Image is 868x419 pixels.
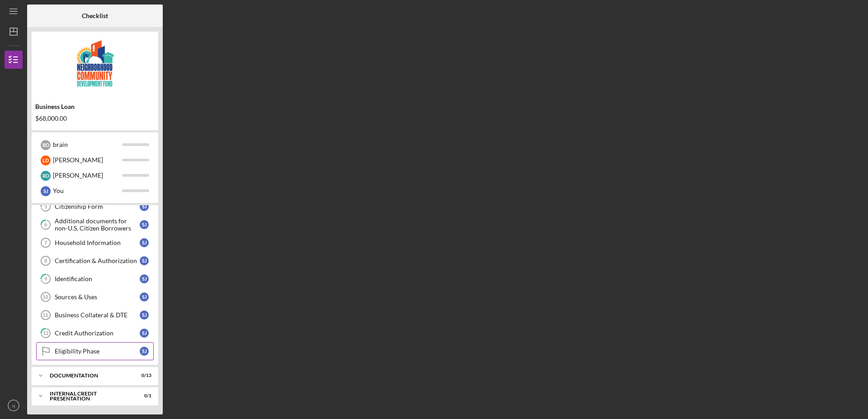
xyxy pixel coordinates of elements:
[36,306,154,324] a: 11Business Collateral & DTEsj
[140,274,149,283] div: s j
[55,311,140,319] div: Business Collateral & DTE
[55,239,140,246] div: Household Information
[36,198,154,216] a: 5Citizenship Formsj
[44,240,47,245] tspan: 7
[42,294,48,300] tspan: 10
[50,391,129,401] div: Internal Credit Presentation
[41,140,51,150] div: b d
[55,330,140,337] div: Credit Authorization
[82,12,108,19] b: Checklist
[41,155,51,165] div: l d
[55,293,140,301] div: Sources & Uses
[35,103,155,110] div: Business Loan
[42,312,48,318] tspan: 11
[44,276,47,282] tspan: 9
[140,292,149,301] div: s j
[36,342,154,360] a: Eligibility Phasesj
[43,330,48,336] tspan: 12
[50,373,129,378] div: documentation
[44,222,47,228] tspan: 6
[36,288,154,306] a: 10Sources & Usessj
[36,324,154,342] a: 12Credit Authorizationsj
[55,257,140,264] div: Certification & Authorization
[55,275,140,282] div: Identification
[135,373,151,378] div: 0 / 13
[5,396,23,414] button: sj
[32,36,158,90] img: Product logo
[36,216,154,234] a: 6Additional documents for non-U.S. Citizen Borrowerssj
[36,252,154,270] a: 8Certification & Authorizationsj
[55,348,140,355] div: Eligibility Phase
[55,217,140,232] div: Additional documents for non-U.S. Citizen Borrowers
[55,203,140,210] div: Citizenship Form
[41,186,51,196] div: s j
[41,171,51,181] div: r d
[135,393,151,399] div: 0 / 1
[36,270,154,288] a: 9Identificationsj
[36,234,154,252] a: 7Household Informationsj
[53,152,122,168] div: [PERSON_NAME]
[12,403,15,408] text: sj
[140,202,149,211] div: s j
[140,311,149,320] div: s j
[53,137,122,152] div: brain
[140,347,149,356] div: s j
[35,115,155,122] div: $68,000.00
[140,238,149,247] div: s j
[53,168,122,183] div: [PERSON_NAME]
[140,220,149,229] div: s j
[53,183,122,198] div: You
[44,204,47,210] tspan: 5
[44,258,47,264] tspan: 8
[140,256,149,265] div: s j
[140,329,149,338] div: s j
